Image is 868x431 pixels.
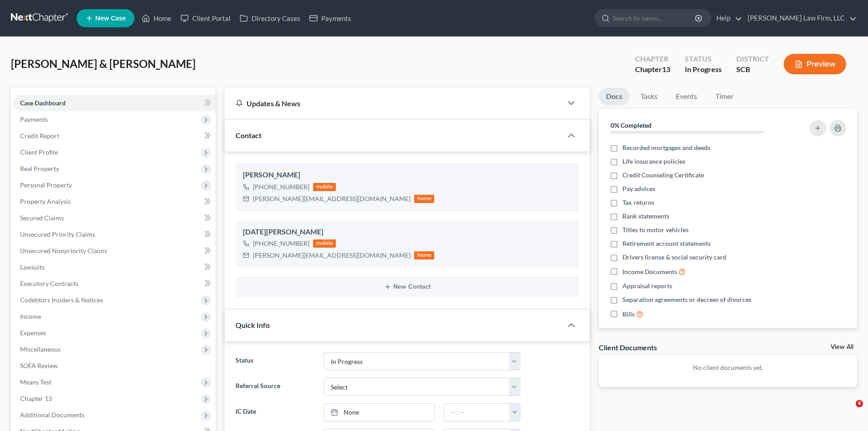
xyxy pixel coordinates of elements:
[599,343,657,352] div: Client Documents
[243,283,571,291] button: New Contact
[20,312,41,320] span: Income
[622,239,711,248] span: Retirement account statements
[13,128,216,144] a: Credit Report
[622,253,726,262] span: Drivers license & social security card
[20,132,59,140] span: Credit Report
[20,99,66,107] span: Case Dashboard
[324,404,434,421] a: None
[708,88,741,105] a: Timer
[622,143,710,152] span: Recorded mortgages and deeds
[13,193,216,210] a: Property Analysis
[622,198,654,207] span: Tax returns
[243,170,571,181] div: [PERSON_NAME]
[622,184,655,193] span: Pay advices
[622,281,672,291] span: Appraisal reports
[231,403,319,421] label: IC Date
[20,181,72,189] span: Personal Property
[622,225,688,234] span: Titles to motor vehicles
[606,363,850,372] p: No client documents yet.
[20,197,71,205] span: Property Analysis
[236,99,551,108] div: Updates & News
[253,182,309,192] div: [PHONE_NUMBER]
[13,243,216,259] a: Unsecured Nonpriority Claims
[313,239,336,248] div: mobile
[253,194,411,203] div: [PERSON_NAME][EMAIL_ADDRESS][DOMAIN_NAME]
[712,10,742,26] a: Help
[13,275,216,292] a: Executory Contracts
[20,378,51,386] span: Means Test
[613,10,696,26] input: Search by name...
[20,296,103,304] span: Codebtors Insiders & Notices
[444,404,510,421] input: -- : --
[235,10,305,26] a: Directory Cases
[622,267,677,276] span: Income Documents
[414,251,434,260] div: home
[20,362,58,369] span: SOFA Review
[622,171,704,180] span: Credit Counseling Certificate
[622,157,685,166] span: Life insurance policies
[137,10,176,26] a: Home
[20,214,64,222] span: Secured Claims
[253,239,309,248] div: [PHONE_NUMBER]
[20,411,84,419] span: Additional Documents
[95,15,126,22] span: New Case
[856,400,863,407] span: 4
[20,280,78,287] span: Executory Contracts
[20,230,95,238] span: Unsecured Priority Claims
[20,148,58,156] span: Client Profile
[736,64,769,75] div: SCB
[305,10,356,26] a: Payments
[176,10,235,26] a: Client Portal
[231,352,319,370] label: Status
[837,400,859,422] iframe: Intercom live chat
[662,65,670,73] span: 13
[13,210,216,226] a: Secured Claims
[243,227,571,238] div: [DATE][PERSON_NAME]
[231,378,319,396] label: Referral Source
[622,310,635,319] span: Bills
[20,263,45,271] span: Lawsuits
[622,212,669,221] span: Bank statements
[685,64,722,75] div: In Progress
[599,88,630,105] a: Docs
[685,54,722,64] div: Status
[20,329,46,337] span: Expenses
[236,131,262,140] span: Contact
[633,88,665,105] a: Tasks
[20,115,48,123] span: Payments
[635,54,670,64] div: Chapter
[253,251,411,260] div: [PERSON_NAME][EMAIL_ADDRESS][DOMAIN_NAME]
[20,395,52,402] span: Chapter 13
[13,259,216,275] a: Lawsuits
[236,321,270,329] span: Quick Info
[20,247,107,254] span: Unsecured Nonpriority Claims
[611,121,652,129] strong: 0% Completed
[635,64,670,75] div: Chapter
[414,195,434,203] div: home
[784,54,846,74] button: Preview
[13,95,216,111] a: Case Dashboard
[20,165,59,172] span: Real Property
[313,183,336,191] div: mobile
[13,358,216,374] a: SOFA Review
[622,295,751,304] span: Separation agreements or decrees of divorces
[736,54,769,64] div: District
[831,344,853,350] a: View All
[11,57,195,70] span: [PERSON_NAME] & [PERSON_NAME]
[13,226,216,243] a: Unsecured Priority Claims
[668,88,704,105] a: Events
[20,345,61,353] span: Miscellaneous
[743,10,857,26] a: [PERSON_NAME] Law Firm, LLC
